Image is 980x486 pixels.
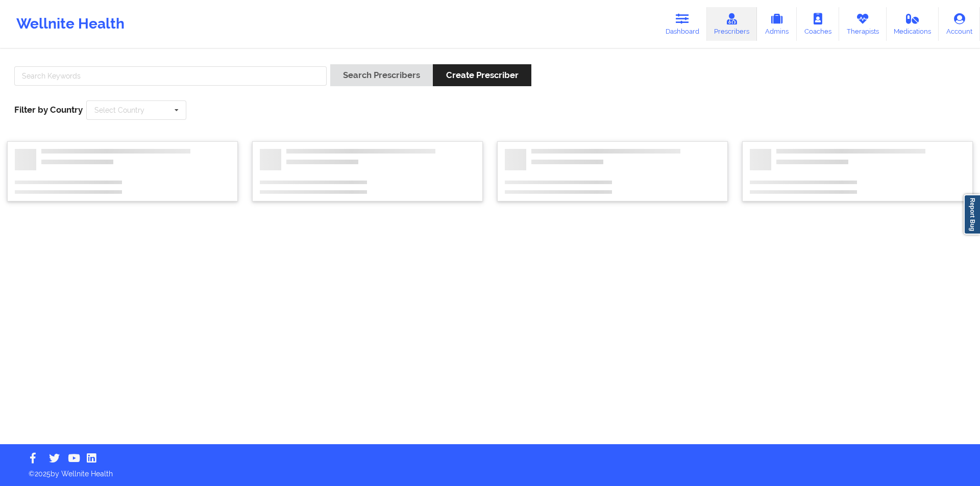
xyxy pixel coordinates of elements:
[707,7,757,41] a: Prescribers
[939,7,980,41] a: Account
[94,107,144,114] div: Select Country
[14,66,327,86] input: Search Keywords
[839,7,887,41] a: Therapists
[887,7,939,41] a: Medications
[433,64,531,86] button: Create Prescriber
[330,64,433,86] button: Search Prescribers
[964,194,980,235] a: Report Bug
[658,7,707,41] a: Dashboard
[21,462,959,479] p: © 2025 by Wellnite Health
[757,7,797,41] a: Admins
[797,7,839,41] a: Coaches
[14,105,83,115] span: Filter by Country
